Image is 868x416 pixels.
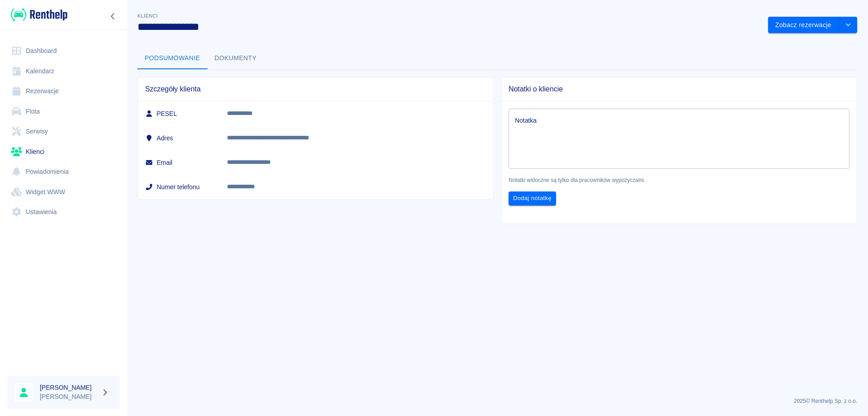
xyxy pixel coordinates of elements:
a: Ustawienia [7,202,120,222]
span: Klienci [137,13,158,19]
span: Notatki o kliencie [509,85,849,94]
h6: Numer telefonu [145,182,212,191]
h6: Email [145,158,212,167]
a: Dashboard [7,41,120,61]
button: Dokumenty [208,48,264,69]
h6: Adres [145,134,212,143]
span: Szczegóły klienta [145,85,486,94]
h6: [PERSON_NAME] [40,383,98,392]
button: Podsumowanie [137,48,208,69]
a: Widget WWW [7,182,120,202]
button: drop-down [839,17,857,33]
a: Serwisy [7,121,120,142]
a: Flota [7,101,120,122]
button: Zwiń nawigację [106,10,120,22]
a: Kalendarz [7,61,120,81]
a: Powiadomienia [7,162,120,182]
p: [PERSON_NAME] [40,392,98,402]
p: Notatki widoczne są tylko dla pracowników wypożyczalni. [509,176,849,184]
button: Zobacz rezerwacje [768,17,839,33]
button: Dodaj notatkę [509,191,556,206]
h6: PESEL [145,109,212,118]
img: Renthelp logo [11,7,67,22]
a: Renthelp logo [7,7,67,22]
p: 2025 © Renthelp Sp. z o.o. [137,397,857,405]
a: Klienci [7,142,120,162]
a: Rezerwacje [7,81,120,101]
